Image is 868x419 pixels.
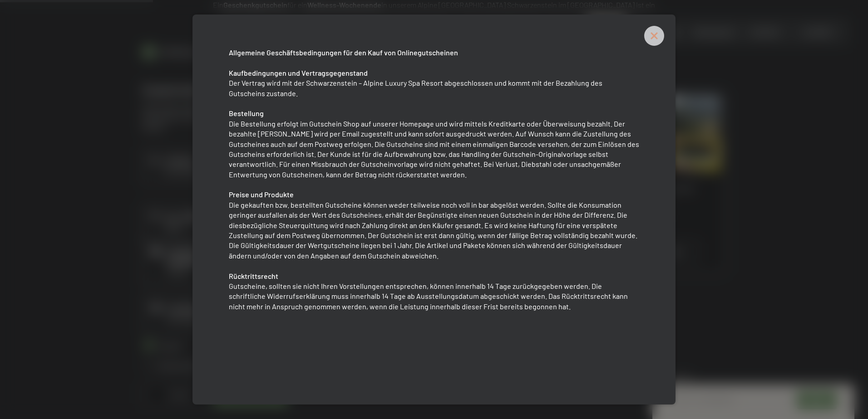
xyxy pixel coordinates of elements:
[229,119,639,179] span: Die Bestellung erfolgt im Gutschein Shop auf unserer Homepage und wird mittels Kreditkarte oder Ü...
[229,282,628,311] span: Gutscheine, sollten sie nicht Ihren Vorstellungen entsprechen, können innerhalb 14 Tage zurückgeg...
[229,200,637,260] span: Die gekauften bzw. bestellten Gutscheine können weder teilweise noch voll in bar abgelöst werden....
[229,190,294,199] span: Preise und Produkte
[229,109,264,117] span: Bestellung
[229,48,458,57] strong: Allgemeine Geschäftsbedingungen für den Kauf von Onlinegutscheinen
[229,78,602,97] span: Der Vertrag wird mit der Schwarzenstein – Alpine Luxury Spa Resort abgeschlossen und kommt mit de...
[229,272,278,280] span: Rücktrittsrecht
[229,68,368,77] span: Kaufbedingungen und Vertragsgegenstand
